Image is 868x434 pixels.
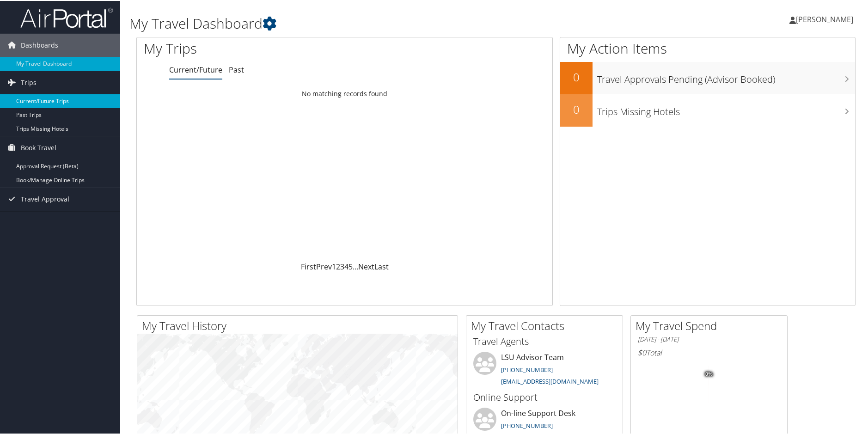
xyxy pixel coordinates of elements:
[638,334,780,343] h6: [DATE] - [DATE]
[560,38,855,57] h1: My Action Items
[21,33,58,56] span: Dashboards
[597,67,855,85] h3: Travel Approvals Pending (Advisor Booked)
[229,64,244,74] a: Past
[21,187,69,210] span: Travel Approval
[705,371,713,376] tspan: 0%
[344,261,348,271] a: 4
[636,317,787,333] h2: My Travel Spend
[21,135,56,159] span: Book Travel
[20,6,113,28] img: airportal-logo.png
[469,351,620,389] li: LSU Advisor Team
[501,376,599,385] a: [EMAIL_ADDRESS][DOMAIN_NAME]
[142,317,458,333] h2: My Travel History
[560,93,855,126] a: 0Trips Missing Hotels
[336,261,340,271] a: 2
[353,261,358,271] span: …
[21,70,37,93] span: Trips
[560,61,855,93] a: 0Travel Approvals Pending (Advisor Booked)
[789,5,862,32] a: [PERSON_NAME]
[358,261,374,271] a: Next
[340,261,344,271] a: 3
[348,261,353,271] a: 5
[316,261,332,271] a: Prev
[129,13,618,32] h1: My Travel Dashboard
[169,64,222,74] a: Current/Future
[301,261,316,271] a: First
[597,100,855,117] h3: Trips Missing Hotels
[796,13,853,24] span: [PERSON_NAME]
[501,365,553,373] a: [PHONE_NUMBER]
[560,68,593,84] h2: 0
[473,334,616,347] h3: Travel Agents
[374,261,389,271] a: Last
[137,85,552,101] td: No matching records found
[473,390,616,403] h3: Online Support
[638,347,646,357] span: $0
[332,261,336,271] a: 1
[638,347,780,357] h6: Total
[501,421,553,429] a: [PHONE_NUMBER]
[471,317,623,333] h2: My Travel Contacts
[144,38,373,57] h1: My Trips
[560,101,593,116] h2: 0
